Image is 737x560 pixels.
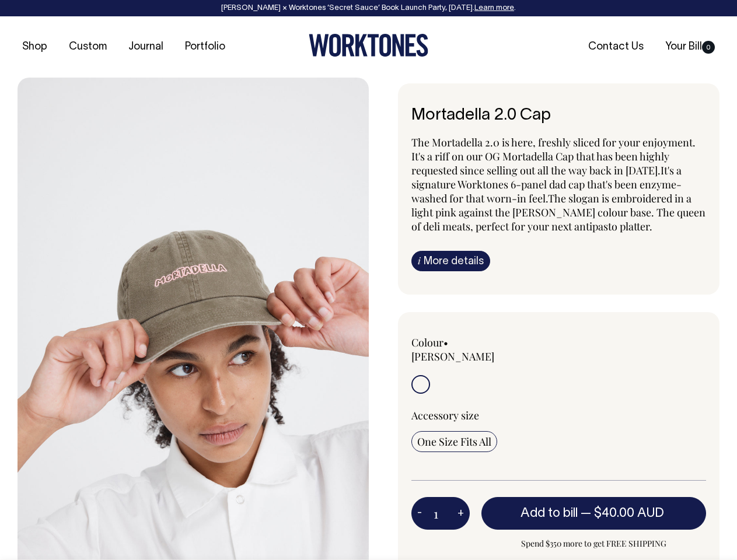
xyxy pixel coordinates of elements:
span: 0 [702,41,715,54]
button: + [452,502,470,525]
div: [PERSON_NAME] × Worktones ‘Secret Sauce’ Book Launch Party, [DATE]. . [12,4,725,12]
div: Colour [411,335,529,363]
a: Contact Us [584,37,648,57]
a: Portfolio [180,37,230,57]
span: — [581,508,667,519]
span: Add to bill [521,508,578,519]
a: iMore details [411,251,490,271]
a: Learn more [474,5,514,12]
a: Shop [18,37,52,57]
a: Custom [64,37,111,57]
button: Add to bill —$40.00 AUD [481,497,707,530]
button: - [411,502,428,525]
span: i [418,254,421,267]
a: Your Bill0 [661,37,719,57]
h1: Mortadella 2.0 Cap [411,107,707,125]
a: Journal [124,37,168,57]
p: The Mortadella 2.0 is here, freshly sliced for your enjoyment. It's a riff on our OG Mortadella C... [411,135,707,233]
input: One Size Fits All [411,431,497,452]
span: Spend $350 more to get FREE SHIPPING [481,537,707,551]
label: [PERSON_NAME] [411,349,494,363]
span: • [443,335,448,349]
span: $40.00 AUD [594,508,664,519]
div: Accessory size [411,408,707,422]
span: It's a signature Worktones 6-panel dad cap that's been enzyme-washed for that worn-in feel. The s... [411,163,705,233]
span: One Size Fits All [417,435,491,449]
